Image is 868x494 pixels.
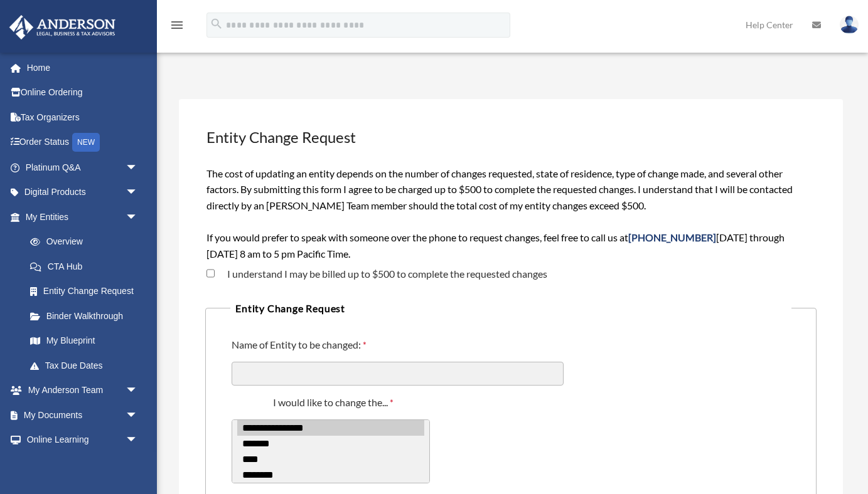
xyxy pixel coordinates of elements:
span: arrow_drop_down [126,180,151,206]
label: I understand I may be billed up to $500 to complete the requested changes [215,269,547,279]
a: My Documentsarrow_drop_down [9,402,157,428]
a: Binder Walkthrough [18,303,157,328]
i: search [210,17,223,31]
a: Online Learningarrow_drop_down [9,428,157,453]
span: arrow_drop_down [126,155,151,181]
a: My Blueprint [18,328,157,354]
img: Anderson Advisors Platinum Portal [6,15,119,39]
label: Name of Entity to be changed: [232,338,370,354]
a: CTA Hub [18,254,157,279]
div: NEW [72,133,100,152]
img: User Pic [840,16,859,34]
span: The cost of updating an entity depends on the number of changes requested, state of residence, ty... [206,167,793,260]
a: Digital Productsarrow_drop_down [9,180,157,205]
span: arrow_drop_down [126,402,151,428]
h3: Entity Change Request [205,125,816,149]
a: Online Ordering [9,80,157,105]
legend: Entity Change Request [230,300,791,317]
a: Tax Organizers [9,105,157,130]
a: Home [9,55,157,80]
i: menu [169,18,185,33]
a: Order StatusNEW [9,130,157,155]
a: menu [169,22,185,33]
label: I would like to change the... [232,396,438,412]
a: Platinum Q&Aarrow_drop_down [9,155,157,180]
a: My Anderson Teamarrow_drop_down [9,378,157,403]
a: Entity Change Request [18,279,151,304]
span: arrow_drop_down [126,378,151,404]
a: My Entitiesarrow_drop_down [9,204,157,229]
a: Tax Due Dates [18,353,157,378]
a: Overview [18,229,157,255]
span: arrow_drop_down [126,428,151,453]
span: arrow_drop_down [126,204,151,230]
span: [PHONE_NUMBER] [628,231,716,243]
